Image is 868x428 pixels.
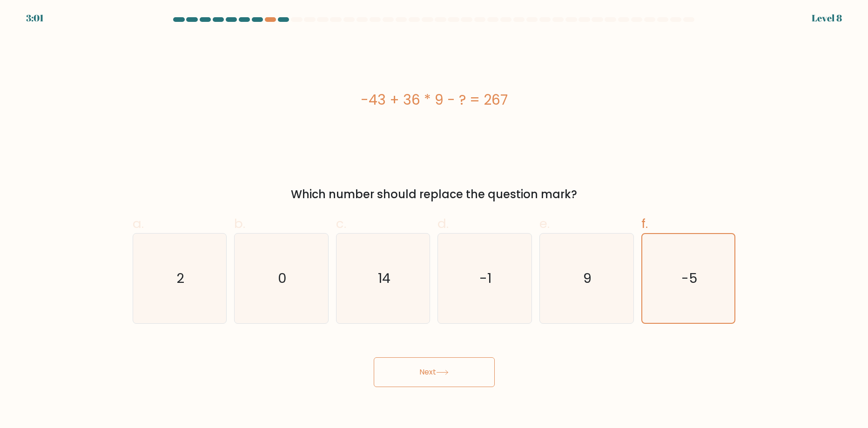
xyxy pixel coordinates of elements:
text: -5 [681,269,697,288]
div: Which number should replace the question mark? [138,186,730,203]
span: a. [133,214,144,233]
span: e. [539,214,550,233]
div: 3:01 [26,11,44,25]
span: f. [641,214,648,233]
text: -1 [480,269,492,288]
button: Next [374,357,495,387]
span: b. [234,214,245,233]
span: c. [336,214,346,233]
text: 9 [583,269,592,288]
text: 0 [278,269,287,288]
div: -43 + 36 * 9 - ? = 267 [133,89,736,110]
text: 2 [176,269,184,288]
text: 14 [378,269,390,288]
span: d. [437,214,449,233]
div: Level 8 [812,11,842,25]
